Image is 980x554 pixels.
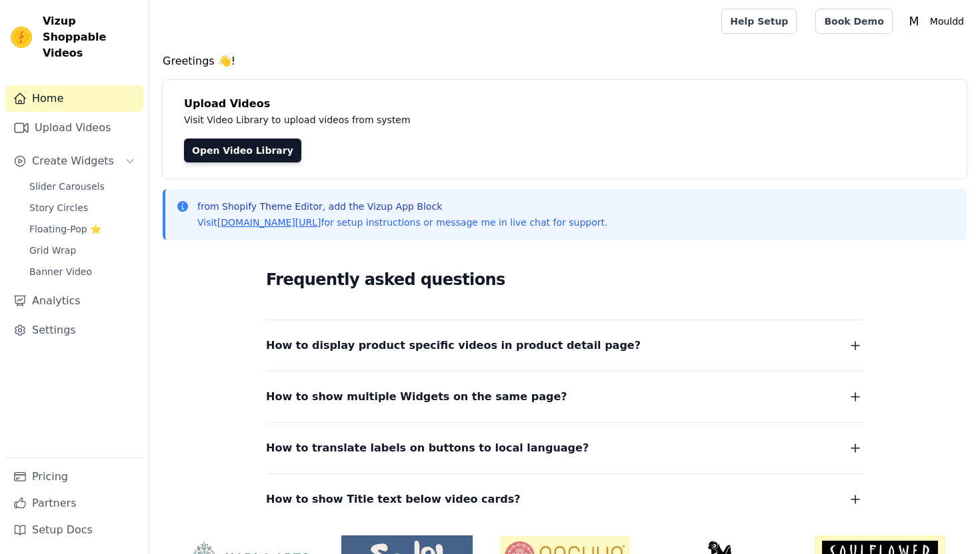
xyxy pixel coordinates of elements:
[5,148,143,174] button: Create Widgets
[909,15,919,28] text: M
[266,388,567,406] span: How to show multiple Widgets on the same page?
[197,216,607,229] p: Visit for setup instructions or message me in live chat for support.
[266,336,641,355] span: How to display product specific videos in product detail page?
[5,317,143,344] a: Settings
[5,490,143,517] a: Partners
[21,241,143,260] a: Grid Wrap
[184,112,781,128] p: Visit Video Library to upload videos from system
[266,439,589,457] span: How to translate labels on buttons to local language?
[197,200,607,213] p: from Shopify Theme Editor, add the Vizup App Block
[29,244,76,257] span: Grid Wrap
[266,490,521,509] span: How to show Title text below video cards?
[721,9,797,34] a: Help Setup
[21,177,143,196] a: Slider Carousels
[29,201,88,214] span: Story Circles
[266,336,863,355] button: How to display product specific videos in product detail page?
[5,85,143,112] a: Home
[29,180,105,193] span: Slider Carousels
[32,153,114,169] span: Create Widgets
[163,53,967,69] h4: Greetings 👋!
[815,9,892,34] a: Book Demo
[903,9,969,33] button: M Mouldd
[5,463,143,490] a: Pricing
[5,517,143,543] a: Setup Docs
[5,115,143,141] a: Upload Videos
[43,13,138,61] span: Vizup Shoppable Videos
[184,138,301,162] a: Open Video Library
[29,222,101,236] span: Floating-Pop ⭐
[11,27,32,48] img: Vizup
[29,265,92,278] span: Banner Video
[925,9,969,33] p: Mouldd
[21,220,143,238] a: Floating-Pop ⭐
[266,490,863,509] button: How to show Title text below video cards?
[5,288,143,314] a: Analytics
[21,262,143,281] a: Banner Video
[266,266,863,293] h2: Frequently asked questions
[217,217,321,228] a: [DOMAIN_NAME][URL]
[21,198,143,217] a: Story Circles
[184,96,945,112] h4: Upload Videos
[266,439,863,457] button: How to translate labels on buttons to local language?
[266,388,863,406] button: How to show multiple Widgets on the same page?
